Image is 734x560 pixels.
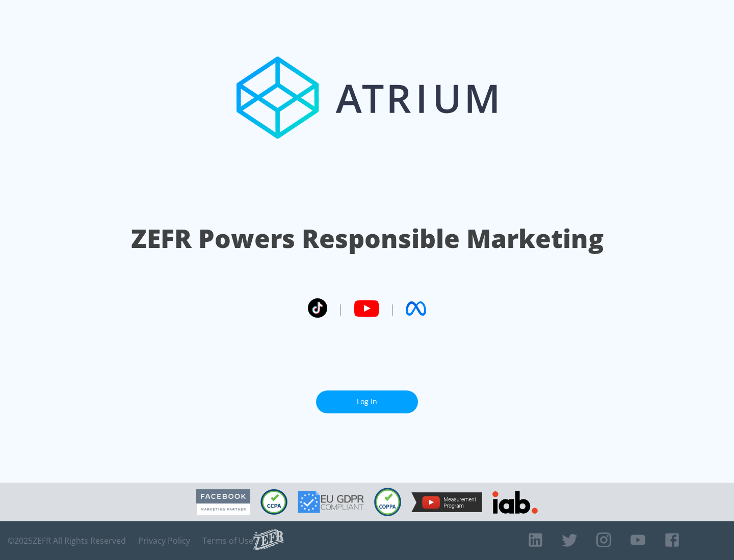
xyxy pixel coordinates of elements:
img: CCPA Compliant [260,489,287,515]
a: Log In [316,390,418,413]
a: Privacy Policy [138,536,190,546]
img: Facebook Marketing Partner [196,489,250,515]
img: YouTube Measurement Program [411,492,482,512]
span: | [389,301,396,316]
h1: ZEFR Powers Responsible Marketing [131,221,604,256]
img: COPPA Compliant [374,488,401,516]
a: Terms of Use [202,536,253,546]
span: | [337,301,344,316]
span: © 2025 ZEFR All Rights Reserved [8,536,126,546]
img: GDPR Compliant [298,491,364,513]
img: IAB [492,491,538,514]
